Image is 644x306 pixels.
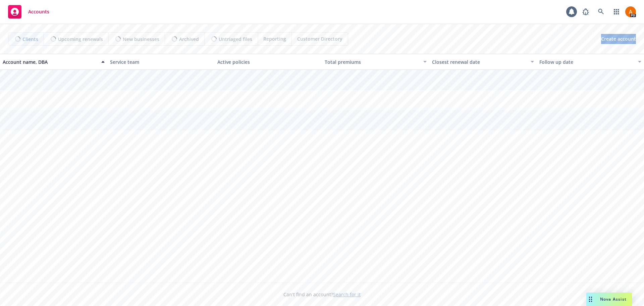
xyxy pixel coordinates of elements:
[263,35,286,42] span: Reporting
[601,33,636,45] span: Create account
[625,6,636,17] img: photo
[297,35,342,42] span: Customer Directory
[219,36,252,43] span: Untriaged files
[579,5,592,18] a: Report a Bug
[28,9,49,14] span: Accounts
[601,34,636,44] a: Create account
[539,58,634,65] div: Follow up date
[179,36,199,43] span: Archived
[594,5,608,18] a: Search
[217,58,319,65] div: Active policies
[537,54,644,70] button: Follow up date
[322,54,429,70] button: Total premiums
[3,58,97,65] div: Account name, DBA
[22,36,38,43] span: Clients
[600,296,627,302] span: Nova Assist
[215,54,322,70] button: Active policies
[429,54,537,70] button: Closest renewal date
[586,293,632,306] button: Nova Assist
[5,2,52,21] a: Accounts
[610,5,623,18] a: Switch app
[325,58,419,65] div: Total premiums
[333,291,361,298] a: Search for it
[586,293,595,306] div: Drag to move
[283,291,361,298] span: Can't find an account?
[123,36,159,43] span: New businesses
[58,36,103,43] span: Upcoming renewals
[110,58,212,65] div: Service team
[107,54,215,70] button: Service team
[432,58,527,65] div: Closest renewal date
